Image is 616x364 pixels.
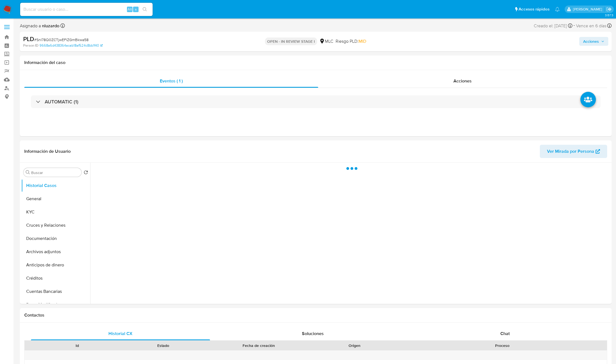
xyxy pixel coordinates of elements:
[265,38,317,45] p: OPEN - IN REVIEW STAGE I
[21,272,90,285] button: Créditos
[128,7,132,12] span: Alt
[21,192,90,205] button: General
[31,95,601,108] div: AUTOMATIC (1)
[534,22,572,30] div: Creado el: [DATE]
[26,170,30,175] button: Buscar
[519,6,549,12] span: Accesos rápidos
[579,37,608,46] button: Acciones
[139,6,150,13] button: search-icon
[20,6,153,13] input: Buscar usuario o caso...
[45,99,78,105] h3: AUTOMATIC (1)
[41,23,59,29] b: nluzardo
[124,343,202,348] div: Estado
[21,205,90,219] button: KYC
[210,343,308,348] div: Fecha de creación
[576,23,606,29] span: Vence en 6 días
[606,6,612,12] a: Salir
[38,343,116,348] div: Id
[108,330,132,337] span: Historial CX
[21,219,90,232] button: Cruces y Relaciones
[21,245,90,258] button: Archivos adjuntos
[540,145,607,158] button: Ver Mirada por Persona
[583,37,599,46] span: Acciones
[21,285,90,298] button: Cuentas Bancarias
[34,37,89,42] span: # SnI78Q0ZCTjwEFIZGmBkwa58
[23,34,34,43] b: PLD
[401,343,603,348] div: Proceso
[21,232,90,245] button: Documentación
[336,38,366,44] span: Riesgo PLD:
[573,7,604,12] p: nicolas.luzardo@mercadolibre.com
[573,22,575,30] span: -
[39,43,103,48] a: 9668a6d438364acab18af524c8bb1f40
[547,145,594,158] span: Ver Mirada por Persona
[319,38,333,44] div: MLC
[21,179,90,192] button: Historial Casos
[315,343,394,348] div: Origen
[31,170,79,175] input: Buscar
[23,43,38,48] b: Person ID
[21,298,90,311] button: Datos Modificados
[24,60,607,65] h1: Información del caso
[302,330,324,337] span: Soluciones
[20,23,59,29] span: Asignado a
[135,7,137,12] span: s
[555,7,560,12] a: Notificaciones
[359,38,366,44] span: MID
[24,149,71,154] h1: Información de Usuario
[24,312,607,318] h1: Contactos
[21,258,90,272] button: Anticipos de dinero
[160,78,183,84] span: Eventos ( 1 )
[84,170,88,176] button: Volver al orden por defecto
[500,330,510,337] span: Chat
[453,78,472,84] span: Acciones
